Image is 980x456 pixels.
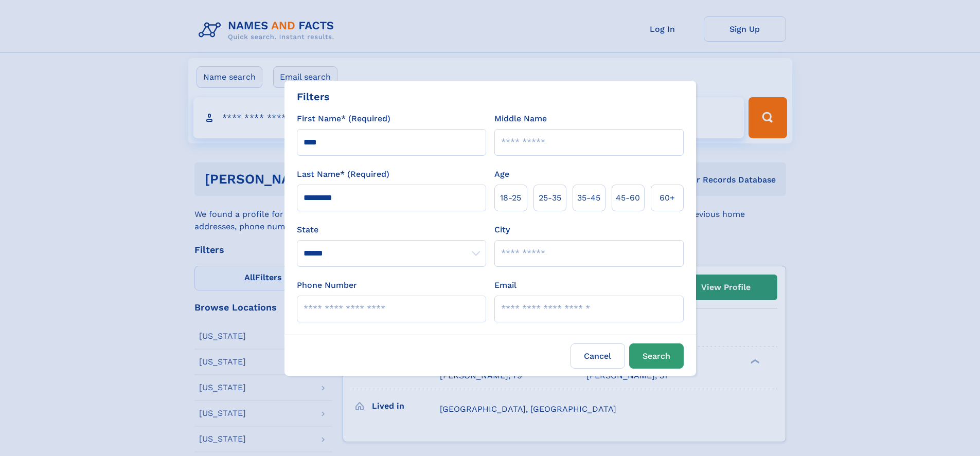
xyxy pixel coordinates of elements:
[539,192,561,204] span: 25‑35
[297,168,389,180] label: Last Name* (Required)
[629,343,684,369] button: Search
[297,113,390,125] label: First Name* (Required)
[577,192,600,204] span: 35‑45
[616,192,640,204] span: 45‑60
[297,89,330,104] div: Filters
[297,279,357,291] label: Phone Number
[494,168,509,180] label: Age
[297,224,486,236] label: State
[494,113,547,125] label: Middle Name
[500,192,521,204] span: 18‑25
[494,279,516,291] label: Email
[660,192,675,204] span: 60+
[571,343,625,369] label: Cancel
[494,224,510,236] label: City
